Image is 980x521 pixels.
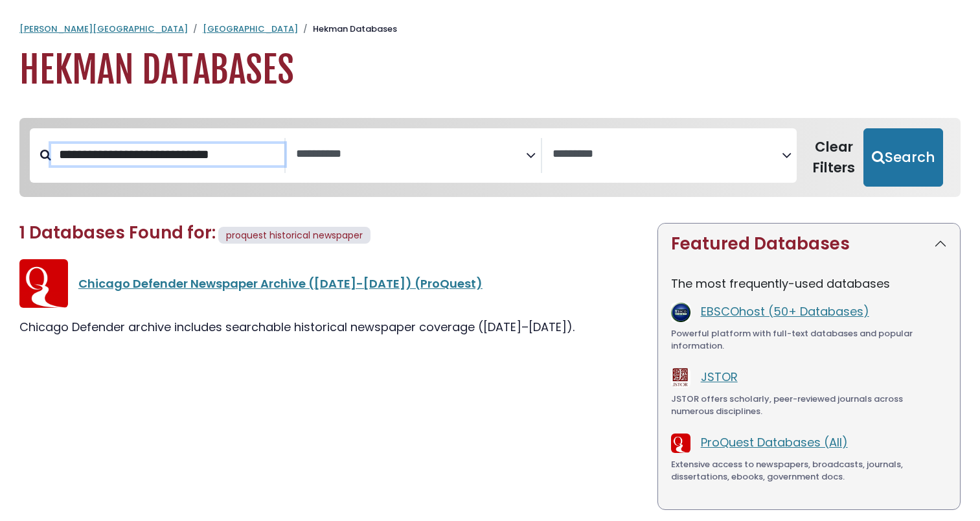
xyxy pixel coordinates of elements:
a: Chicago Defender Newspaper Archive ([DATE]-[DATE]) (ProQuest) [78,275,483,292]
a: [GEOGRAPHIC_DATA] [203,23,298,35]
p: The most frequently-used databases [671,275,947,292]
div: JSTOR offers scholarly, peer-reviewed journals across numerous disciplines. [671,393,947,418]
h1: Hekman Databases [19,49,961,92]
a: EBSCOhost (50+ Databases) [701,303,869,319]
textarea: Search [553,148,782,161]
div: Powerful platform with full-text databases and popular information. [671,327,947,353]
nav: Search filters [19,118,961,197]
textarea: Search [296,148,525,161]
span: 1 Databases Found for: [19,221,216,244]
img: ProQuest [19,259,68,308]
div: Chicago Defender archive includes searchable historical newspaper coverage ([DATE]–[DATE]). [19,318,642,336]
nav: breadcrumb [19,23,961,36]
li: Hekman Databases [298,23,397,36]
a: [PERSON_NAME][GEOGRAPHIC_DATA] [19,23,188,35]
button: Featured Databases [658,224,960,264]
button: Clear Filters [804,128,863,187]
a: ProQuest Databases (All) [701,434,848,450]
a: JSTOR [701,369,738,385]
div: Extensive access to newspapers, broadcasts, journals, dissertations, ebooks, government docs. [671,458,947,483]
input: Search database by title or keyword [51,144,284,165]
button: Submit for Search Results [863,128,943,187]
span: proquest historical newspaper [226,229,363,242]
